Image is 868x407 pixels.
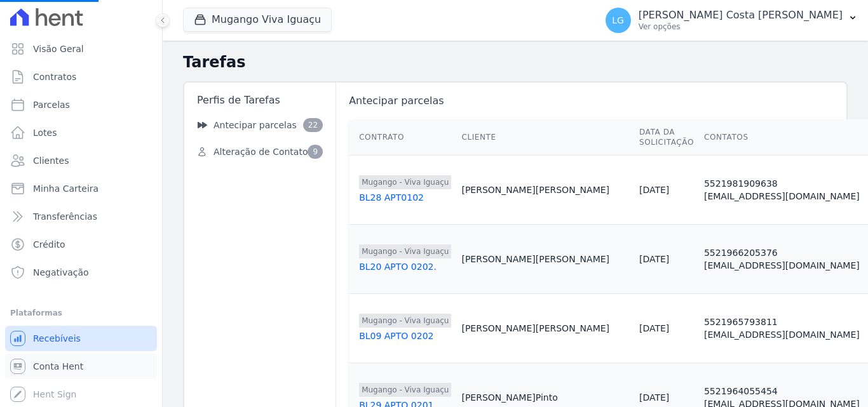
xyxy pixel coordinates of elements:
[5,64,157,90] a: Contratos
[5,326,157,351] a: Recebíveis
[639,22,843,32] p: Ver opções
[461,253,628,265] div: [PERSON_NAME] [PERSON_NAME]
[33,98,70,111] span: Parcelas
[349,119,456,156] th: Contrato
[595,3,868,38] button: LG [PERSON_NAME] Costa [PERSON_NAME] Ver opções
[359,330,451,342] div: BL09 APTO 0202
[10,305,152,321] div: Plataformas
[359,191,451,204] div: BL28 APT0102
[5,232,157,257] a: Crédito
[461,322,628,335] div: [PERSON_NAME] [PERSON_NAME]
[634,119,699,156] th: Data da Solicitação
[303,118,323,132] span: 22
[189,140,330,164] a: Alteração de Contato 9
[308,145,323,159] span: 9
[461,391,628,404] div: [PERSON_NAME] Pinto
[33,360,83,373] span: Conta Hent
[634,225,699,294] td: [DATE]
[612,16,624,25] span: LG
[5,176,157,201] a: Minha Carteira
[461,183,628,196] div: [PERSON_NAME] [PERSON_NAME]
[33,238,65,251] span: Crédito
[359,175,451,189] span: Mugango - Viva Iguaçu
[183,8,332,32] button: Mugango Viva Iguaçu
[634,294,699,363] td: [DATE]
[5,260,157,285] a: Negativação
[5,148,157,173] a: Clientes
[5,204,157,229] a: Transferências
[214,119,297,132] span: Antecipar parcelas
[5,354,157,379] a: Conta Hent
[214,145,308,159] span: Alteração de Contato
[359,383,451,397] span: Mugango - Viva Iguaçu
[183,51,848,74] h2: Tarefas
[456,119,634,156] th: Cliente
[5,92,157,117] a: Parcelas
[359,314,451,328] span: Mugango - Viva Iguaçu
[634,156,699,225] td: [DATE]
[5,36,157,62] a: Visão Geral
[189,88,330,113] div: Perfis de Tarefas
[33,182,98,195] span: Minha Carteira
[33,126,57,139] span: Lotes
[189,113,330,137] a: Antecipar parcelas 22
[639,9,843,22] p: [PERSON_NAME] Costa [PERSON_NAME]
[33,266,89,279] span: Negativação
[359,260,451,273] div: BL20 APTO 0202.
[33,210,97,223] span: Transferências
[33,43,84,55] span: Visão Geral
[33,70,76,83] span: Contratos
[5,120,157,145] a: Lotes
[189,113,330,164] nav: Sidebar
[359,244,451,258] span: Mugango - Viva Iguaçu
[33,332,81,345] span: Recebíveis
[33,154,69,167] span: Clientes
